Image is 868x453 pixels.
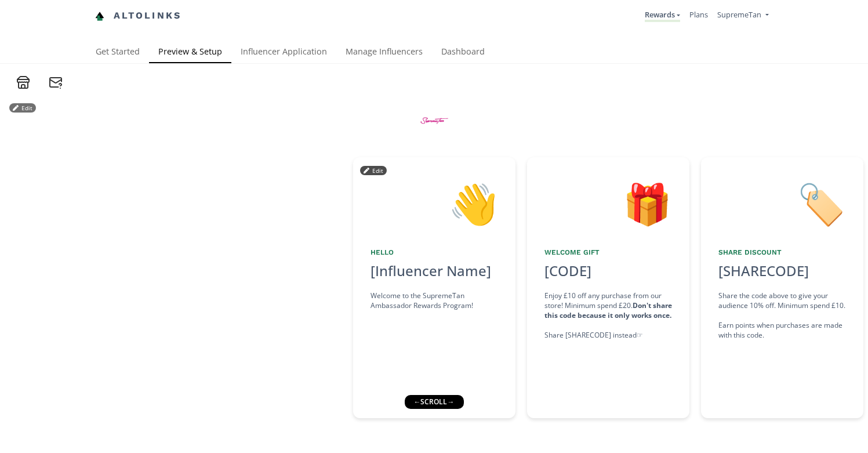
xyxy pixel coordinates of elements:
[360,166,387,175] button: Edit
[718,248,846,258] div: Share Discount
[9,103,36,113] button: Edit
[371,175,498,234] div: 👋
[371,291,498,310] div: Welcome to the SupremeTan Ambassador Rewards Program!
[544,300,672,320] strong: Don't share this code because it only works once.
[86,41,149,64] a: Get Started
[432,41,494,64] a: Dashboard
[689,9,708,20] a: Plans
[95,6,182,26] a: Altolinks
[718,291,846,340] div: Share the code above to give your audience 10% off. Minimum spend £10. Earn points when purchases...
[371,261,498,281] div: [Influencer Name]
[95,12,104,21] img: favicon-32x32.png
[412,99,456,142] img: BtZWWMaMEGZe
[537,261,598,281] div: [CODE]
[336,41,432,64] a: Manage Influencers
[231,41,336,64] a: Influencer Application
[645,9,680,22] a: Rewards
[544,248,672,258] div: Welcome Gift
[717,9,761,20] span: SupremeTan
[149,41,231,64] a: Preview & Setup
[544,291,672,340] div: Enjoy £10 off any purchase from our store! Minimum spend £20. Share [SHARECODE] instead ☞
[371,248,498,258] div: Hello
[544,175,672,234] div: 🎁
[718,261,809,281] div: [SHARECODE]
[718,175,846,234] div: 🏷️
[404,395,463,409] div: ← scroll →
[717,9,768,23] a: SupremeTan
